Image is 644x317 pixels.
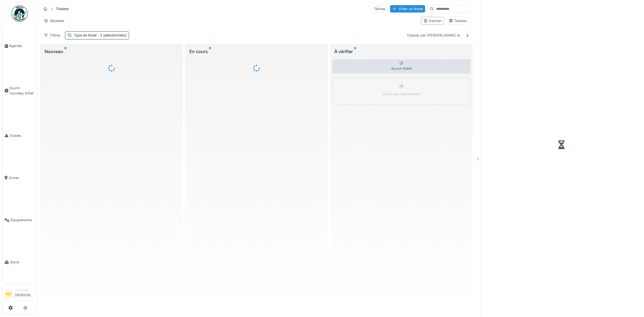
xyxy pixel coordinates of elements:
div: Nouveau [45,48,178,55]
div: À vérifier [334,48,468,55]
div: Type de ticket [74,33,127,38]
strong: Tickets [54,6,71,11]
span: Tickets [10,133,34,138]
a: MZ Technicien[PERSON_NAME] [5,288,34,301]
div: Filtres [41,31,63,39]
span: Zones [9,175,34,180]
sup: 0 [64,48,67,55]
a: Équipements [2,199,37,241]
div: Créer une intervention [383,91,420,97]
a: Tickets [2,115,37,157]
span: Agenda [9,43,34,48]
a: Agenda [2,25,37,67]
img: Badge_color-CXgf-gQk.svg [11,5,28,22]
div: Tableau [449,18,467,23]
div: Tâches [371,5,388,13]
li: [PERSON_NAME] [15,288,34,300]
span: : 3 sélectionné(s) [97,33,127,37]
li: MZ [5,290,13,298]
div: Classer par [PERSON_NAME] le [405,31,462,39]
div: Modèles [41,17,67,25]
a: Stock [2,241,37,283]
a: Zones [2,157,37,199]
div: Aucun ticket [332,59,470,73]
a: Ouvrir nouveau ticket [2,67,37,114]
div: Kanban [423,18,442,23]
div: En cours [189,48,323,55]
sup: 0 [209,48,211,55]
sup: 0 [354,48,356,55]
span: Ouvrir nouveau ticket [10,85,34,96]
span: Équipements [11,217,34,223]
div: Créer un ticket [390,5,425,13]
span: Stock [10,260,34,265]
div: Technicien [15,288,34,292]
